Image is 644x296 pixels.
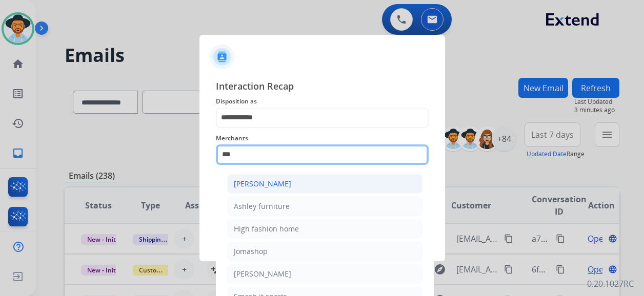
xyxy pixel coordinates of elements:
div: Ashley furniture [234,201,290,212]
div: [PERSON_NAME] [234,179,291,189]
div: Jomashop [234,246,268,257]
img: contactIcon [210,45,234,69]
div: [PERSON_NAME] [234,269,291,279]
span: Interaction Recap [216,79,429,95]
div: High fashion home [234,224,299,234]
span: Merchants [216,132,429,144]
span: Disposition as [216,95,429,108]
p: 0.20.1027RC [587,278,634,290]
